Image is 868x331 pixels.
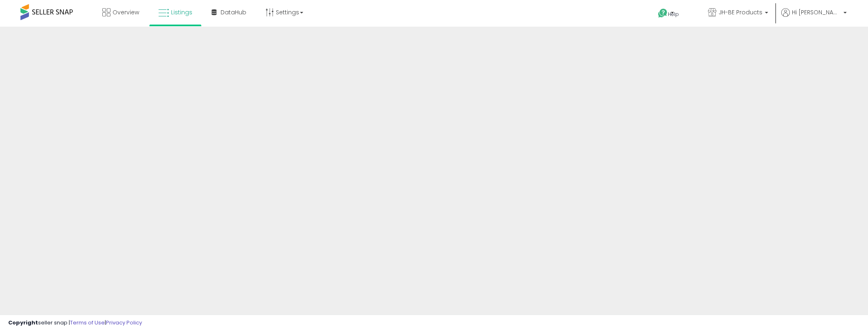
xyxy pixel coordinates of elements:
span: JH-BE Products [719,8,762,16]
i: Get Help [658,8,668,18]
a: Privacy Policy [106,319,142,326]
strong: Copyright [8,319,38,326]
span: Overview [113,8,139,16]
div: seller snap | | [8,319,142,327]
span: Help [668,11,679,18]
a: Hi [PERSON_NAME] [781,8,847,27]
span: DataHub [221,8,246,16]
a: Terms of Use [70,319,105,326]
span: Listings [171,8,192,16]
a: Help [652,2,695,27]
span: Hi [PERSON_NAME] [792,8,841,16]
